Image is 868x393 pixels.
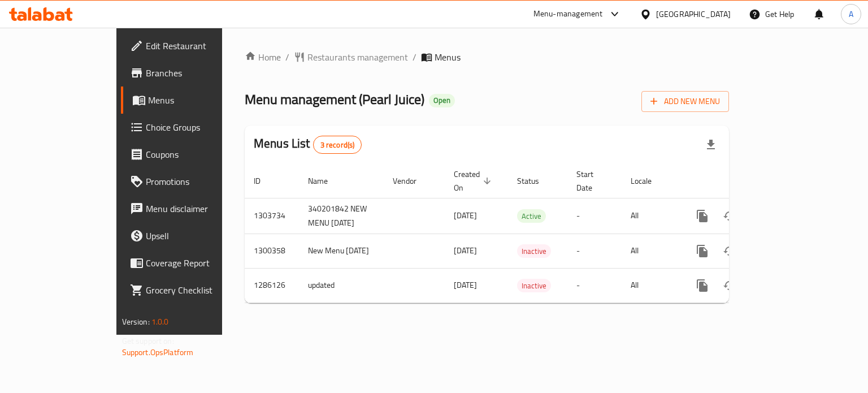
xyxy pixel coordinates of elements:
[146,175,253,188] span: Promotions
[716,237,743,265] button: Change Status
[567,198,622,234] td: -
[517,209,546,223] div: Active
[313,136,362,154] div: Total records count
[576,167,608,195] span: Start Date
[121,114,262,141] a: Choice Groups
[454,243,477,258] span: [DATE]
[429,94,455,107] div: Open
[121,222,262,249] a: Upsell
[650,94,720,109] span: Add New Menu
[517,210,546,223] span: Active
[254,135,362,154] h2: Menus List
[294,50,408,64] a: Restaurants management
[146,202,253,215] span: Menu disclaimer
[285,50,289,64] li: /
[517,174,554,188] span: Status
[716,202,743,230] button: Change Status
[122,334,174,348] span: Get support on:
[146,66,253,80] span: Branches
[151,314,169,329] span: 1.0.0
[631,174,666,188] span: Locale
[122,345,194,360] a: Support.OpsPlatform
[299,234,384,268] td: New Menu [DATE]
[689,237,716,265] button: more
[146,120,253,134] span: Choice Groups
[245,198,299,234] td: 1303734
[689,272,716,299] button: more
[148,93,253,107] span: Menus
[299,198,384,234] td: 340201842 NEW MENU [DATE]
[689,202,716,230] button: more
[435,50,461,64] span: Menus
[429,96,455,105] span: Open
[121,168,262,195] a: Promotions
[413,50,416,64] li: /
[146,283,253,297] span: Grocery Checklist
[245,268,299,303] td: 1286126
[454,208,477,223] span: [DATE]
[849,8,853,20] span: A
[146,39,253,53] span: Edit Restaurant
[121,195,262,222] a: Menu disclaimer
[245,234,299,268] td: 1300358
[245,164,806,303] table: enhanced table
[641,91,729,112] button: Add New Menu
[299,268,384,303] td: updated
[121,87,262,114] a: Menus
[121,141,262,168] a: Coupons
[533,7,603,21] div: Menu-management
[517,279,551,292] div: Inactive
[308,174,342,188] span: Name
[454,167,494,195] span: Created On
[121,59,262,87] a: Branches
[121,249,262,277] a: Coverage Report
[254,174,275,188] span: ID
[307,50,408,64] span: Restaurants management
[656,8,731,20] div: [GEOGRAPHIC_DATA]
[314,140,362,150] span: 3 record(s)
[122,314,150,329] span: Version:
[245,50,281,64] a: Home
[567,234,622,268] td: -
[567,268,622,303] td: -
[121,32,262,59] a: Edit Restaurant
[245,87,424,112] span: Menu management ( Pearl Juice )
[716,272,743,299] button: Change Status
[622,268,680,303] td: All
[517,245,551,258] span: Inactive
[121,277,262,304] a: Grocery Checklist
[245,50,729,64] nav: breadcrumb
[680,164,806,198] th: Actions
[393,174,431,188] span: Vendor
[146,256,253,270] span: Coverage Report
[622,234,680,268] td: All
[517,279,551,292] span: Inactive
[146,229,253,243] span: Upsell
[146,148,253,161] span: Coupons
[622,198,680,234] td: All
[454,278,477,292] span: [DATE]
